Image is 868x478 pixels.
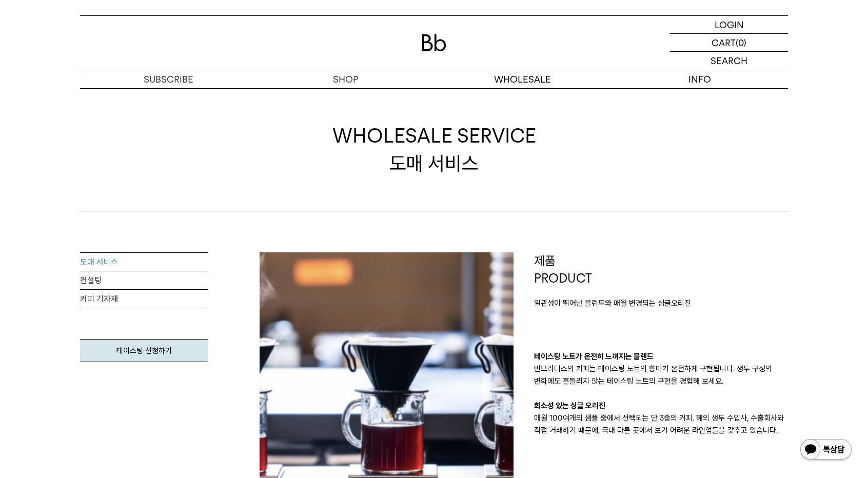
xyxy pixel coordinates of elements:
[257,70,434,88] a: SHOP
[534,252,788,287] p: 제품 PRODUCT
[611,70,788,88] p: INFO
[534,363,788,387] p: 빈브라더스의 커피는 테이스팅 노트의 향미가 온전하게 구현됩니다. 생두 구성의 변화에도 흔들리지 않는 테이스팅 노트의 구현을 경험해 보세요.
[80,271,208,290] a: 컨설팅
[332,122,536,149] span: WHOLESALE SERVICE
[712,34,736,51] p: CART
[534,350,788,363] p: 테이스팅 노트가 온전히 느껴지는 블렌드
[670,16,788,34] a: LOGIN
[534,297,788,309] p: 일관성이 뛰어난 블렌드와 매월 변경되는 싱글오리진
[534,400,788,412] p: 희소성 있는 싱글 오리진
[332,122,536,176] div: 도매 서비스
[711,52,747,70] p: SEARCH
[715,16,744,33] p: LOGIN
[670,34,788,52] a: CART (0)
[80,70,257,88] a: SUBSCRIBE
[799,438,853,463] img: 카카오톡 채널 1:1 채팅 버튼
[80,290,208,308] a: 커피 기자재
[534,412,788,436] p: 매월 100여개의 샘플 중에서 선택되는 단 3종의 커피. 해외 생두 수입사, 수출회사와 직접 거래하기 때문에, 국내 다른 곳에서 보기 어려운 라인업들을 갖추고 있습니다.
[80,253,208,271] a: 도매 서비스
[736,34,746,51] p: (0)
[80,339,208,362] a: 테이스팅 신청하기
[434,70,611,88] p: WHOLESALE
[422,34,446,51] img: 로고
